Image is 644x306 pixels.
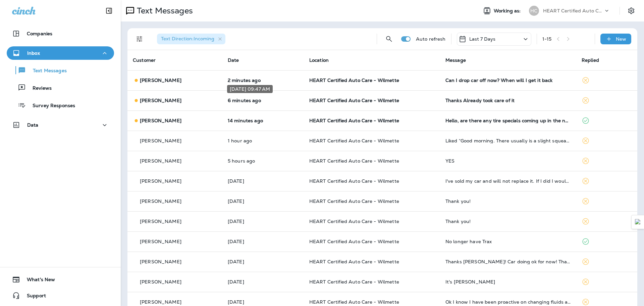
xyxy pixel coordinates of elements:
img: Detect Auto [635,219,641,225]
div: Thank you! [445,219,571,224]
div: I've sold my car and will not replace it. If I did I would happily use your services. I was very ... [445,178,571,184]
p: Auto refresh [416,36,446,42]
p: [PERSON_NAME] [140,259,181,264]
p: [PERSON_NAME] [140,138,181,143]
span: HEART Certified Auto Care - Wilmette [309,118,399,124]
div: No longer have Trax [445,239,571,244]
div: Ok I know I have been proactive on changing fluids and filters with you guys [445,299,571,305]
p: Text Messages [26,68,67,74]
span: Support [20,293,46,301]
p: [PERSON_NAME] [140,98,181,103]
span: Working as: [494,8,522,14]
span: HEART Certified Auto Care - Wilmette [309,158,399,164]
p: Reviews [26,85,52,92]
div: Thank you! [445,199,571,204]
p: [PERSON_NAME] [140,299,181,305]
button: Data [7,118,114,132]
p: Last 7 Days [469,36,496,42]
button: What's New [7,273,114,286]
p: Oct 9, 2025 04:57 PM [228,199,299,204]
span: HEART Certified Auto Care - Wilmette [309,238,399,245]
p: Data [27,122,39,128]
span: Date [228,57,239,63]
div: [DATE] 09:47 AM [227,85,273,93]
button: Settings [625,5,637,17]
span: HEART Certified Auto Care - Wilmette [309,299,399,305]
span: HEART Certified Auto Care - Wilmette [309,97,399,103]
p: [PERSON_NAME] [140,78,181,83]
button: Support [7,289,114,302]
button: Collapse Sidebar [100,4,118,17]
p: [PERSON_NAME] [140,178,181,184]
p: [PERSON_NAME] [140,199,181,204]
span: HEART Certified Auto Care - Wilmette [309,279,399,285]
p: Oct 13, 2025 04:34 AM [228,158,299,164]
div: Liked “Good morning. There usually is a slight squeak after replacing the brakes due to a special... [445,138,571,143]
button: Companies [7,27,114,40]
p: Companies [27,31,52,36]
p: Oct 13, 2025 09:47 AM [228,98,299,103]
p: Oct 8, 2025 03:44 PM [228,259,299,264]
span: HEART Certified Auto Care - Wilmette [309,77,399,83]
button: Text Messages [7,63,114,77]
div: YES [445,158,571,164]
button: Filters [133,32,146,46]
p: Oct 13, 2025 08:47 AM [228,138,299,143]
p: Oct 10, 2025 04:22 PM [228,178,299,184]
button: Inbox [7,46,114,60]
div: Thanks Dimitri! Car doing ok for now! Thank you! [445,259,571,264]
div: Can I drop car off now? When will I get it back [445,78,571,83]
span: HEART Certified Auto Care - Wilmette [309,259,399,265]
span: Text Direction : Incoming [161,36,214,42]
span: Replied [582,57,599,63]
p: Inbox [27,50,40,56]
span: HEART Certified Auto Care - Wilmette [309,178,399,184]
div: It's Christina Yasenak [445,279,571,285]
p: Oct 8, 2025 02:49 PM [228,279,299,285]
span: Location [309,57,329,63]
span: Customer [133,57,156,63]
button: Survey Responses [7,98,114,112]
p: New [616,36,626,42]
p: Oct 9, 2025 03:18 PM [228,219,299,224]
button: Reviews [7,81,114,95]
span: HEART Certified Auto Care - Wilmette [309,138,399,144]
p: [PERSON_NAME] [140,219,181,224]
span: HEART Certified Auto Care - Wilmette [309,218,399,224]
p: Oct 9, 2025 10:08 AM [228,239,299,244]
span: HEART Certified Auto Care - Wilmette [309,198,399,204]
span: What's New [20,277,55,285]
p: [PERSON_NAME] [140,239,181,244]
p: Survey Responses [26,103,75,109]
p: [PERSON_NAME] [140,279,181,285]
p: Oct 13, 2025 09:51 AM [228,78,299,83]
p: [PERSON_NAME] [140,118,181,123]
p: [PERSON_NAME] [140,158,181,164]
span: Message [445,57,466,63]
div: Hello, are there any tire specials coming up in the near future? Thank you. [445,118,571,123]
div: Text Direction:Incoming [157,34,225,44]
div: Thanks Already took care of it [445,98,571,103]
p: Oct 8, 2025 02:40 PM [228,299,299,305]
button: Search Messages [382,32,396,46]
p: HEART Certified Auto Care [543,8,603,13]
div: 1 - 15 [542,36,552,42]
div: HC [529,6,539,16]
p: Text Messages [134,6,193,16]
p: Oct 13, 2025 09:39 AM [228,118,299,123]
